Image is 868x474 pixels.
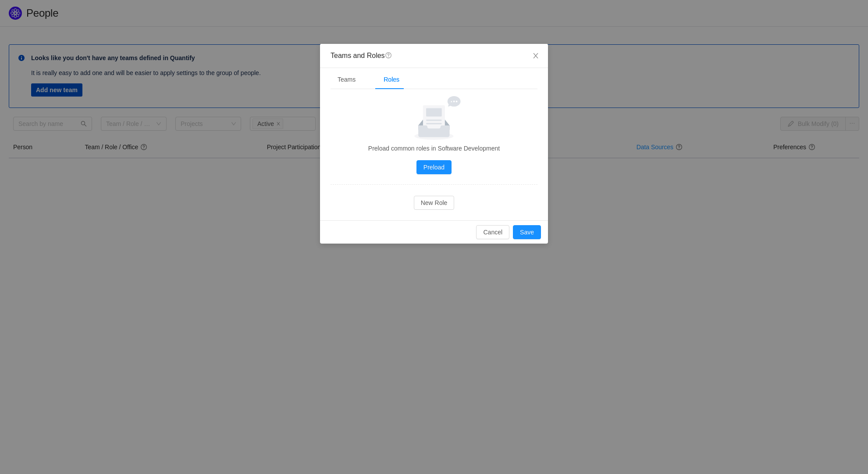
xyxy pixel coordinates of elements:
[513,225,541,239] button: Save
[414,196,455,210] button: New Role
[416,160,452,174] button: Preload
[532,52,539,59] i: icon: close
[385,52,392,59] span: question
[368,145,500,152] span: Preload common roles in Software Development
[331,70,363,90] div: Teams
[476,225,509,239] button: Cancel
[331,52,392,59] span: Teams and Roles
[523,44,548,68] button: Close
[377,70,406,90] div: Roles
